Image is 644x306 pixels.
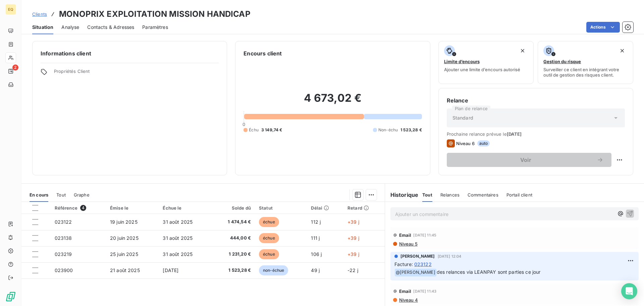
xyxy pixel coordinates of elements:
[311,219,321,225] span: 112 j
[74,192,90,198] span: Graphe
[216,267,251,274] span: 1 523,28 €
[399,289,412,294] span: Email
[54,69,219,78] span: Propriétés Client
[398,297,418,303] span: Niveau 4
[347,267,358,273] span: -22 j
[142,24,168,31] span: Paramètres
[163,267,178,273] span: [DATE]
[452,115,473,121] span: Standard
[110,251,138,257] span: 25 juin 2025
[394,261,413,268] span: Facture :
[347,205,381,211] div: Retard
[311,267,320,273] span: 49 j
[621,283,637,299] div: Open Intercom Messenger
[399,232,412,238] span: Email
[55,267,73,273] span: 023900
[5,4,16,15] div: EQ
[400,253,435,259] span: [PERSON_NAME]
[468,192,498,198] span: Commentaires
[440,192,460,198] span: Relances
[41,49,219,57] h6: Informations client
[395,269,436,276] span: @ [PERSON_NAME]
[259,265,288,275] span: non-échue
[216,219,251,225] span: 1 474,54 €
[347,219,359,225] span: +39 j
[32,24,53,31] span: Situation
[259,217,279,227] span: échue
[456,141,475,146] span: Niveau 6
[398,241,418,247] span: Niveau 5
[163,251,193,257] span: 31 août 2025
[32,11,47,17] a: Clients
[347,235,359,241] span: +39 j
[244,91,422,112] h2: 4 673,02 €
[477,140,490,146] span: auto
[538,41,633,84] button: Gestion du risqueSurveiller ce client en intégrant votre outil de gestion des risques client.
[243,122,245,127] span: 0
[259,205,303,211] div: Statut
[80,205,86,211] span: 4
[249,127,259,133] span: Échu
[311,205,339,211] div: Délai
[413,233,436,237] span: [DATE] 11:45
[5,291,16,302] img: Logo LeanPay
[447,153,611,167] button: Voir
[413,289,436,293] span: [DATE] 11:43
[110,205,155,211] div: Émise le
[311,251,322,257] span: 106 j
[422,192,432,198] span: Tout
[32,11,47,17] span: Clients
[259,249,279,259] span: échue
[56,192,66,198] span: Tout
[30,192,48,198] span: En cours
[216,205,251,211] div: Solde dû
[385,191,419,199] h6: Historique
[378,127,398,133] span: Non-échu
[444,67,520,72] span: Ajouter une limite d’encours autorisé
[506,192,532,198] span: Portail client
[55,235,72,241] span: 023138
[216,251,251,258] span: 1 231,20 €
[244,49,282,57] h6: Encours client
[55,205,102,211] div: Référence
[110,267,140,273] span: 21 août 2025
[261,127,282,133] span: 3 149,74 €
[259,233,279,243] span: échue
[12,64,18,71] span: 2
[586,22,620,33] button: Actions
[110,235,139,241] span: 20 juin 2025
[347,251,359,257] span: +39 j
[163,205,207,211] div: Échue le
[163,219,193,225] span: 31 août 2025
[438,41,534,84] button: Limite d’encoursAjouter une limite d’encours autorisé
[455,157,597,163] span: Voir
[311,235,320,241] span: 111 j
[216,235,251,242] span: 444,00 €
[414,261,432,268] span: 023122
[87,24,134,31] span: Contacts & Adresses
[110,219,138,225] span: 19 juin 2025
[447,131,625,137] span: Prochaine relance prévue le
[61,24,79,31] span: Analyse
[437,269,541,275] span: des relances via LEANPAY sont parties ce jour
[543,67,628,78] span: Surveiller ce client en intégrant votre outil de gestion des risques client.
[55,219,72,225] span: 023122
[447,96,625,104] h6: Relance
[438,254,462,258] span: [DATE] 12:04
[444,59,480,64] span: Limite d’encours
[163,235,193,241] span: 31 août 2025
[543,59,581,64] span: Gestion du risque
[59,8,251,20] h3: MONOPRIX EXPLOITATION MISSION HANDICAP
[55,251,72,257] span: 023219
[400,127,422,133] span: 1 523,28 €
[507,131,522,137] span: [DATE]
